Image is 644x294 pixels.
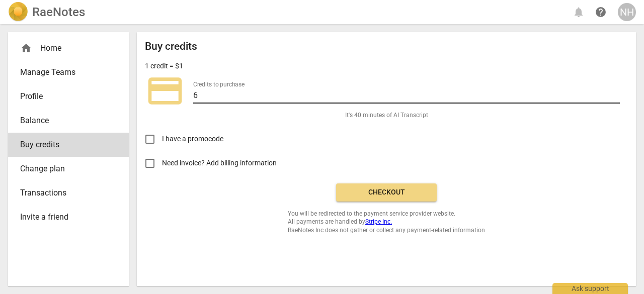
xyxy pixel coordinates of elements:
[365,218,392,225] a: Stripe Inc.
[145,61,183,71] p: 1 credit = $1
[145,40,197,53] h2: Buy credits
[8,109,129,133] a: Balance
[20,66,109,78] span: Manage Teams
[592,3,610,21] a: Help
[8,133,129,157] a: Buy credits
[8,2,28,22] img: Logo
[344,187,429,198] span: Checkout
[8,60,129,84] a: Manage Teams
[20,42,32,54] span: home
[162,158,278,168] span: Need invoice? Add billing information
[20,163,109,175] span: Change plan
[618,3,636,21] button: NH
[20,90,109,103] span: Profile
[20,187,109,199] span: Transactions
[20,139,109,151] span: Buy credits
[20,42,109,54] div: Home
[162,134,223,144] span: I have a promocode
[8,205,129,229] a: Invite a friend
[552,283,628,294] div: Ask support
[288,210,485,235] span: You will be redirected to the payment service provider website. All payments are handled by RaeNo...
[145,71,185,111] span: credit_card
[193,81,245,87] label: Credits to purchase
[8,2,85,22] a: LogoRaeNotes
[345,111,428,120] span: It's 40 minutes of AI Transcript
[20,115,109,127] span: Balance
[8,181,129,205] a: Transactions
[8,84,129,109] a: Profile
[336,183,437,202] button: Checkout
[8,36,129,60] div: Home
[8,157,129,181] a: Change plan
[32,5,85,19] h2: RaeNotes
[20,211,109,223] span: Invite a friend
[595,6,607,18] span: help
